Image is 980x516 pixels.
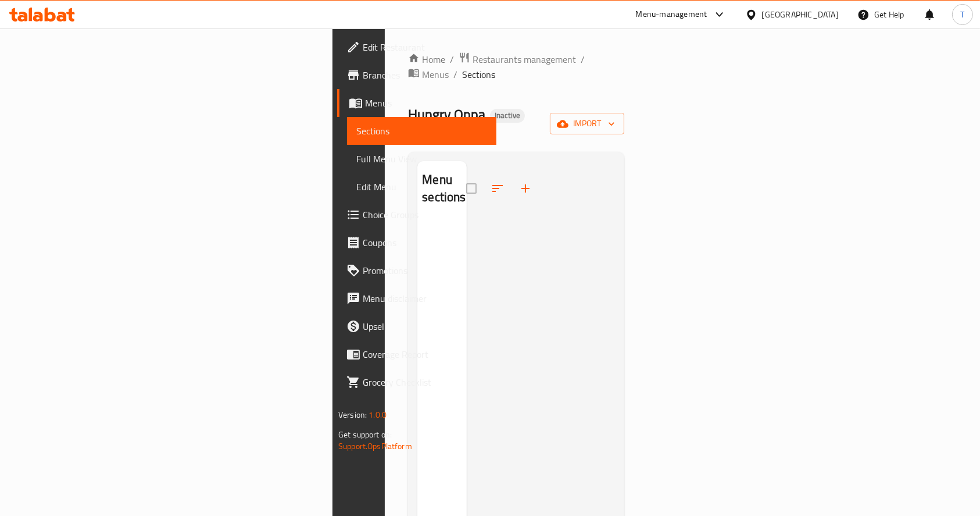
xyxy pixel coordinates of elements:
span: Full Menu View [356,152,487,166]
span: 1.0.0 [369,407,387,422]
a: Choice Groups [337,201,496,229]
span: Coverage Report [363,347,487,361]
a: Upsell [337,312,496,340]
a: Menus [337,89,496,117]
span: Grocery Checklist [363,375,487,389]
span: Choice Groups [363,208,487,222]
div: Inactive [490,109,525,123]
a: Edit Restaurant [337,33,496,61]
a: Full Menu View [347,145,496,173]
button: import [550,113,624,134]
nav: Menu sections [417,216,467,226]
a: Branches [337,61,496,89]
span: import [559,116,615,131]
span: Inactive [490,111,525,120]
span: Promotions [363,264,487,277]
span: Restaurants management [473,52,576,66]
a: Edit Menu [347,173,496,201]
a: Coupons [337,229,496,257]
span: Version: [338,407,367,422]
a: Support.OpsPlatform [338,439,412,454]
span: Branches [363,68,487,82]
a: Restaurants management [459,52,576,67]
nav: breadcrumb [408,52,624,82]
a: Coverage Report [337,340,496,368]
span: Menus [365,96,487,110]
a: Grocery Checklist [337,368,496,396]
span: Edit Menu [356,180,487,194]
span: Edit Restaurant [363,40,487,54]
span: Sections [356,124,487,138]
div: Menu-management [636,8,707,22]
a: Menu disclaimer [337,284,496,312]
span: Get support on: [338,427,392,442]
span: T [960,8,964,21]
div: [GEOGRAPHIC_DATA] [762,8,839,21]
span: Coupons [363,236,487,250]
a: Sections [347,117,496,145]
a: Promotions [337,257,496,284]
span: Menu disclaimer [363,291,487,305]
li: / [581,52,585,66]
span: Upsell [363,319,487,333]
